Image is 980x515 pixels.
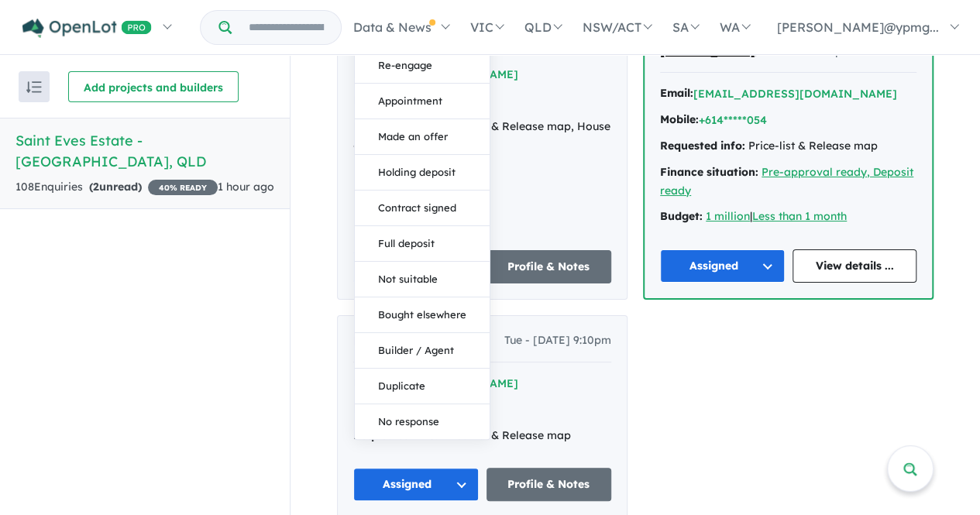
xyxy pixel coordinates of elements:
[487,468,612,501] a: Profile & Notes
[353,118,611,155] div: Price-list & Release map, House & land packages
[15,130,274,172] h5: Saint Eves Estate - [GEOGRAPHIC_DATA] , QLD
[487,250,612,283] a: Profile & Notes
[355,83,490,118] button: Appointment
[353,67,387,81] strong: Email:
[706,209,750,223] a: 1 million
[68,71,239,102] button: Add projects and builders
[777,19,939,35] span: [PERSON_NAME]@ypmg...
[218,180,274,194] span: 1 hour ago
[89,180,142,194] strong: ( unread)
[26,81,42,93] img: sort.svg
[353,333,449,347] span: [PERSON_NAME]
[93,180,99,194] span: 2
[660,165,758,179] strong: Finance situation:
[693,86,897,102] button: [EMAIL_ADDRESS][DOMAIN_NAME]
[660,139,745,153] strong: Requested info:
[752,209,847,223] a: Less than 1 month
[22,19,152,38] img: Openlot PRO Logo White
[355,47,490,83] button: Re-engage
[355,225,490,261] button: Full deposit
[660,249,785,283] button: Assigned
[353,119,438,133] strong: Requested info:
[660,112,699,126] strong: Mobile:
[148,180,218,195] span: 40 % READY
[355,332,490,368] button: Builder / Agent
[355,297,490,332] button: Bought elsewhere
[660,165,913,197] a: Pre-approval ready, Deposit ready
[353,427,611,445] div: Price-list & Release map
[353,331,449,350] a: [PERSON_NAME]
[353,468,479,501] button: Assigned
[353,402,392,416] strong: Mobile:
[355,403,490,438] button: No response
[353,428,438,442] strong: Requested info:
[353,93,392,107] strong: Mobile:
[660,86,693,100] strong: Email:
[355,190,490,225] button: Contract signed
[660,137,916,156] div: Price-list & Release map
[355,118,490,154] button: Made an offer
[660,209,703,223] strong: Budget:
[355,368,490,403] button: Duplicate
[353,250,479,283] button: Assigned
[15,178,218,197] div: 108 Enquir ies
[660,26,755,58] span: Viswanatha [PERSON_NAME]
[660,208,916,226] div: |
[793,249,917,283] a: View details ...
[353,376,387,390] strong: Email:
[235,11,338,44] input: Try estate name, suburb, builder or developer
[355,261,490,297] button: Not suitable
[355,154,490,190] button: Holding deposit
[504,331,611,350] span: Tue - [DATE] 9:10pm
